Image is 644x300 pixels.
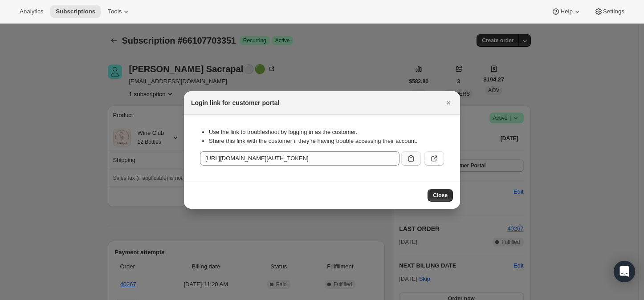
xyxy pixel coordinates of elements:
[209,137,444,146] li: Share this link with the customer if they’re having trouble accessing their account.
[589,5,630,18] button: Settings
[428,189,453,202] button: Close
[603,8,624,15] span: Settings
[433,192,448,199] span: Close
[102,5,136,18] button: Tools
[560,8,572,15] span: Help
[442,97,455,109] button: Close
[546,5,587,18] button: Help
[56,8,95,15] span: Subscriptions
[614,261,635,282] div: Open Intercom Messenger
[209,128,444,137] li: Use the link to troubleshoot by logging in as the customer.
[191,98,279,107] h2: Login link for customer portal
[20,8,43,15] span: Analytics
[50,5,101,18] button: Subscriptions
[14,5,49,18] button: Analytics
[108,8,122,15] span: Tools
